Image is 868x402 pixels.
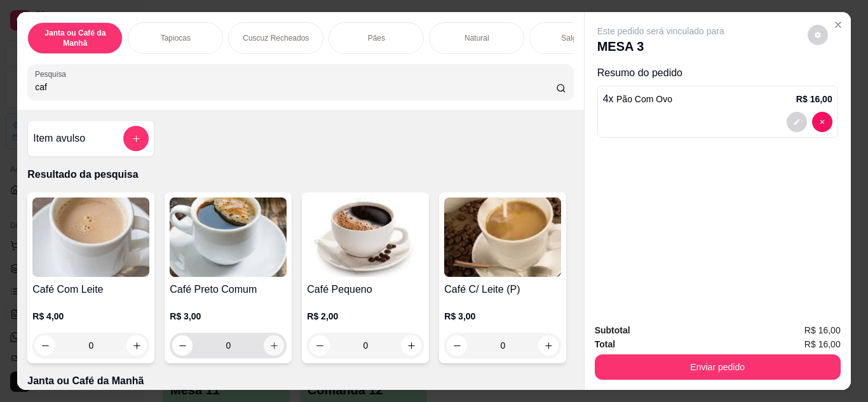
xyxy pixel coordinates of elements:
button: decrease-product-quantity [172,335,193,356]
p: Resultado da pesquisa [27,167,573,182]
h4: Café C/ Leite (P) [444,282,561,297]
p: Tapiocas [161,33,191,43]
button: decrease-product-quantity [35,335,55,356]
button: decrease-product-quantity [447,335,467,356]
p: Resumo do pedido [597,65,838,81]
p: R$ 2,00 [307,310,424,323]
button: decrease-product-quantity [787,112,807,132]
label: Pesquisa [35,69,71,79]
button: increase-product-quantity [538,335,559,356]
p: Janta ou Café da Manhã [38,28,112,48]
h4: Café Preto Comum [170,282,287,297]
input: Pesquisa [35,81,556,93]
button: Close [828,15,848,35]
button: decrease-product-quantity [808,25,828,45]
span: R$ 16,00 [804,323,841,337]
button: decrease-product-quantity [812,112,832,132]
button: increase-product-quantity [126,335,147,356]
h4: Café Pequeno [307,282,424,297]
h4: Item avulso [33,131,85,146]
p: R$ 4,00 [32,310,149,323]
p: MESA 3 [597,37,724,55]
p: Cuscuz Recheados [243,33,309,43]
p: Natural [465,33,489,43]
strong: Total [595,339,615,349]
span: R$ 16,00 [804,337,841,351]
p: R$ 3,00 [444,310,561,323]
p: R$ 16,00 [796,93,832,105]
img: product-image [307,198,424,277]
p: Janta ou Café da Manhã [27,373,573,389]
p: Pães [368,33,385,43]
strong: Subtotal [595,325,630,335]
img: product-image [32,198,149,277]
p: R$ 3,00 [170,310,287,323]
span: Pão Com Ovo [616,94,672,104]
h4: Café Com Leite [32,282,149,297]
button: Enviar pedido [595,354,841,380]
p: 4 x [603,91,672,107]
button: increase-product-quantity [401,335,421,356]
p: Salgados [561,33,593,43]
img: product-image [170,198,287,277]
button: add-separate-item [123,126,149,151]
button: decrease-product-quantity [309,335,330,356]
p: Este pedido será vinculado para [597,25,724,37]
img: product-image [444,198,561,277]
button: increase-product-quantity [264,335,284,356]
